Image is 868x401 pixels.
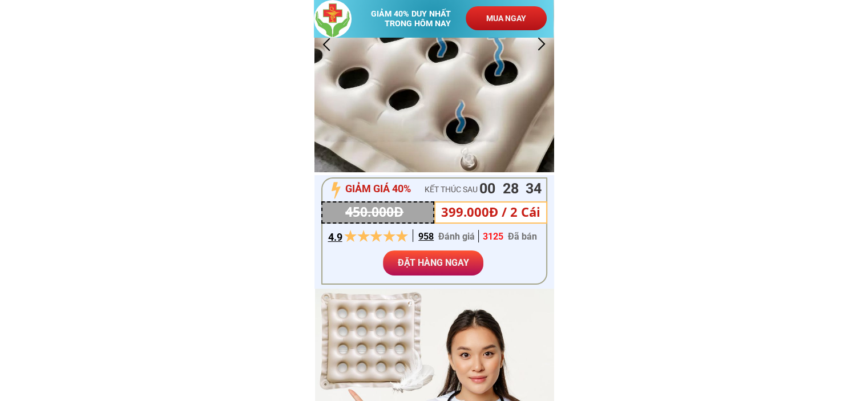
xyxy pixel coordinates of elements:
[383,250,483,276] p: ĐẶT HÀNG NGAY
[508,231,537,242] span: Đã bán
[328,229,345,246] h3: 4.9
[441,202,551,222] h3: 399.000Đ / 2 Cái
[345,201,414,222] h3: 450.000Đ
[345,181,424,197] h3: GIẢM GIÁ 40%
[466,6,547,30] p: MUA NGAY
[425,183,501,196] h3: KẾT THÚC SAU
[371,9,462,29] h3: GIẢM 40% DUY NHẤT TRONG HÔM NAY
[483,231,503,242] span: 3125
[438,231,475,242] span: Đánh giá
[418,231,434,242] span: 958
